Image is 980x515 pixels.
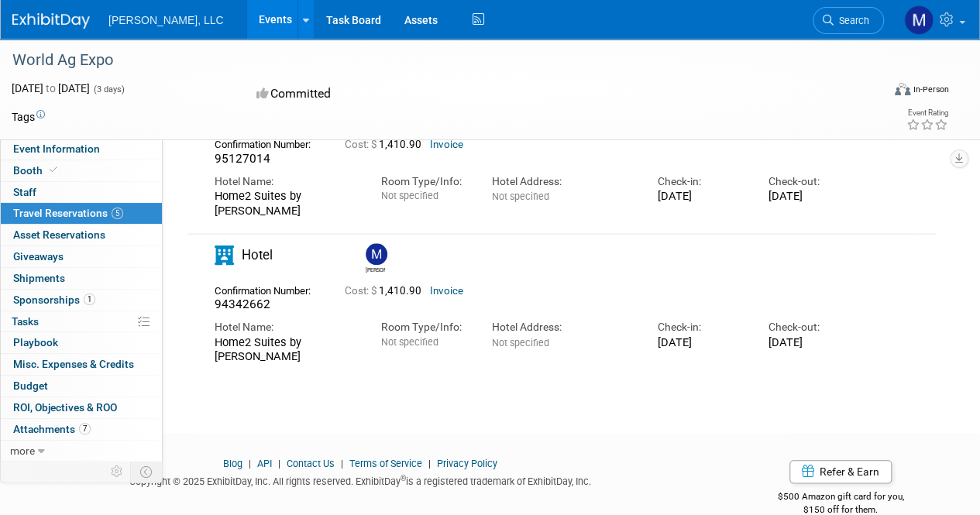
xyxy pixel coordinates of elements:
[215,174,358,189] div: Hotel Name:
[658,189,745,203] div: [DATE]
[1,441,162,462] a: more
[913,84,949,95] div: In-Person
[13,250,64,263] span: Giveaways
[12,109,45,125] td: Tags
[381,174,469,189] div: Room Type/Info:
[104,462,131,482] td: Personalize Event Tab Strip
[1,268,162,289] a: Shipments
[1,182,162,203] a: Staff
[345,139,428,150] span: 1,410.90
[215,280,322,297] div: Confirmation Number:
[215,134,322,151] div: Confirmation Number:
[252,81,548,108] div: Committed
[1,160,162,181] a: Booth
[769,335,856,349] div: [DATE]
[1,290,162,311] a: Sponsorships1
[1,225,162,245] a: Asset Reservations
[813,7,884,34] a: Search
[1,419,162,440] a: Attachments7
[430,285,463,297] a: Invoice
[362,243,389,274] div: Mitchell Brown
[50,166,57,174] i: Booth reservation complete
[274,458,284,469] span: |
[13,272,65,284] span: Shipments
[1,311,162,332] a: Tasks
[425,458,435,469] span: |
[1,397,162,418] a: ROI, Objectives & ROO
[13,423,91,435] span: Attachments
[834,15,869,26] span: Search
[381,190,438,201] span: Not specified
[491,191,548,202] span: Not specified
[12,471,709,489] div: Copyright © 2025 ExhibitDay, Inc. All rights reserved. ExhibitDay is a registered trademark of Ex...
[430,139,463,150] a: Invoice
[658,320,745,335] div: Check-in:
[84,294,95,305] span: 1
[769,174,856,189] div: Check-out:
[381,336,438,348] span: Not specified
[242,247,273,263] span: Hotel
[812,81,949,104] div: Event Format
[401,474,406,482] sup: ®
[1,203,162,224] a: Travel Reservations5
[349,458,422,469] a: Terms of Service
[337,458,347,469] span: |
[491,337,548,348] span: Not specified
[1,246,162,267] a: Giveaways
[13,228,105,241] span: Asset Reservations
[13,336,58,348] span: Playbook
[7,46,869,74] div: World Ag Expo
[491,174,634,189] div: Hotel Address:
[257,458,272,469] a: API
[1,354,162,375] a: Misc. Expenses & Credits
[904,5,934,35] img: Mitchell Brown
[13,401,117,414] span: ROI, Objectives & ROO
[79,423,91,434] span: 7
[366,243,387,265] img: Mitchell Brown
[345,139,379,150] span: Cost: $
[769,189,856,203] div: [DATE]
[789,460,892,483] a: Refer & Earn
[1,376,162,397] a: Budget
[895,83,910,95] img: Format-Inperson.png
[345,285,379,297] span: Cost: $
[437,458,497,469] a: Privacy Policy
[769,320,856,335] div: Check-out:
[12,13,90,29] img: ExhibitDay
[287,458,335,469] a: Contact Us
[43,82,58,94] span: to
[131,462,163,482] td: Toggle Event Tabs
[491,320,634,335] div: Hotel Address:
[658,174,745,189] div: Check-in:
[906,109,948,117] div: Event Rating
[215,297,270,311] span: 94342662
[366,265,385,274] div: Mitchell Brown
[92,84,125,94] span: (3 days)
[13,164,60,177] span: Booth
[215,320,358,335] div: Hotel Name:
[13,142,100,155] span: Event Information
[10,445,35,457] span: more
[345,285,428,297] span: 1,410.90
[223,458,242,469] a: Blog
[13,379,48,392] span: Budget
[245,458,255,469] span: |
[215,335,358,364] div: Home2 Suites by [PERSON_NAME]
[381,320,469,335] div: Room Type/Info:
[13,207,123,219] span: Travel Reservations
[12,315,39,328] span: Tasks
[13,186,36,198] span: Staff
[658,335,745,349] div: [DATE]
[1,332,162,353] a: Playbook
[108,14,224,26] span: [PERSON_NAME], LLC
[1,139,162,160] a: Event Information
[12,82,90,94] span: [DATE] [DATE]
[215,245,234,265] i: Hotel
[112,208,123,219] span: 5
[13,294,95,306] span: Sponsorships
[215,189,358,218] div: Home2 Suites by [PERSON_NAME]
[215,152,270,166] span: 95127014
[13,358,134,370] span: Misc. Expenses & Credits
